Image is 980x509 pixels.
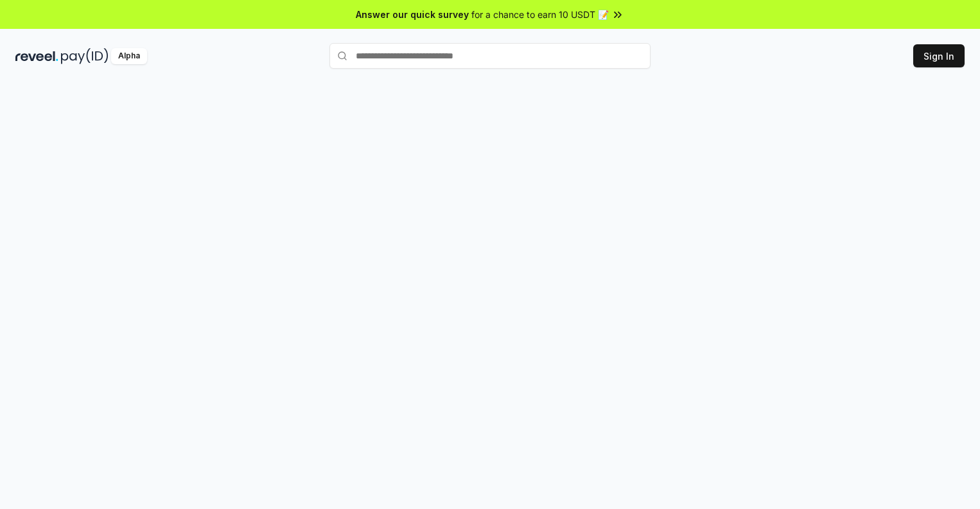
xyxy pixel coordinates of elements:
[913,44,965,67] button: Sign In
[111,48,147,64] div: Alpha
[15,48,58,64] img: reveel_dark
[471,8,609,21] span: for a chance to earn 10 USDT 📝
[356,8,469,21] span: Answer our quick survey
[61,48,109,64] img: pay_id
